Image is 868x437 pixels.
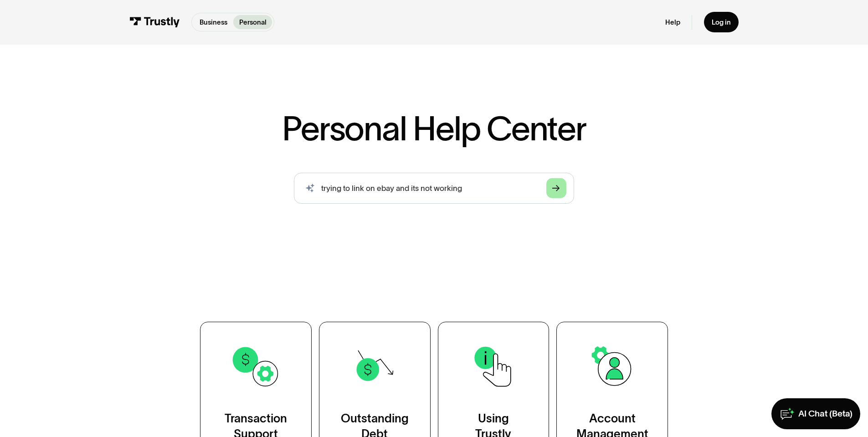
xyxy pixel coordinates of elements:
p: Personal [239,17,267,27]
div: Log in [712,18,731,26]
form: Search [294,173,574,204]
a: Personal [233,15,272,29]
div: AI Chat (Beta) [798,408,853,420]
a: Log in [704,12,739,32]
img: Trustly Logo [129,17,180,27]
a: AI Chat (Beta) [771,398,860,429]
a: Help [665,18,680,26]
a: Business [194,15,233,29]
h1: Personal Help Center [282,112,586,145]
p: Business [200,17,227,27]
input: search [294,173,574,204]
